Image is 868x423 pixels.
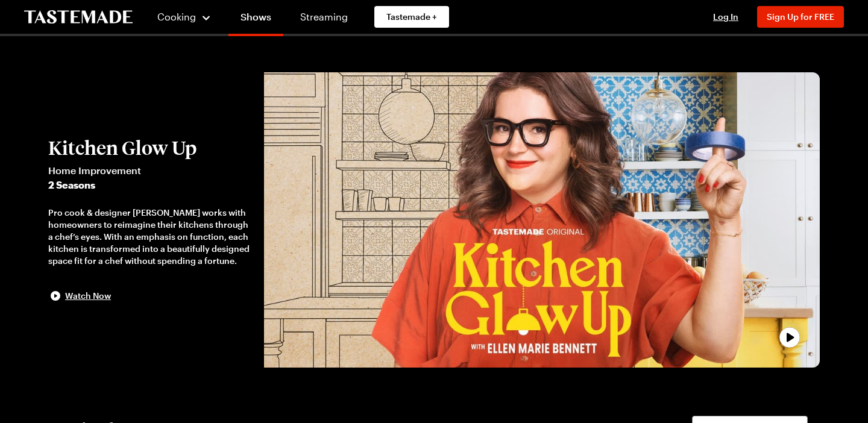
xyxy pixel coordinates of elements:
[24,10,133,24] a: To Tastemade Home Page
[157,2,212,31] button: Cooking
[48,137,252,303] button: Kitchen Glow UpHome Improvement2 SeasonsPro cook & designer [PERSON_NAME] works with homeowners t...
[228,2,283,36] a: Shows
[65,290,111,302] span: Watch Now
[48,207,252,267] div: Pro cook & designer [PERSON_NAME] works with homeowners to reimagine their kitchens through a che...
[713,11,738,22] span: Log In
[757,6,844,28] button: Sign Up for FREE
[702,11,750,23] button: Log In
[157,11,196,22] span: Cooking
[48,137,252,158] h2: Kitchen Glow Up
[48,163,252,178] span: Home Improvement
[767,11,834,22] span: Sign Up for FREE
[264,72,820,368] button: play trailer
[386,11,437,23] span: Tastemade +
[48,178,252,192] span: 2 Seasons
[264,72,820,368] img: Kitchen Glow Up
[374,6,449,28] a: Tastemade +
